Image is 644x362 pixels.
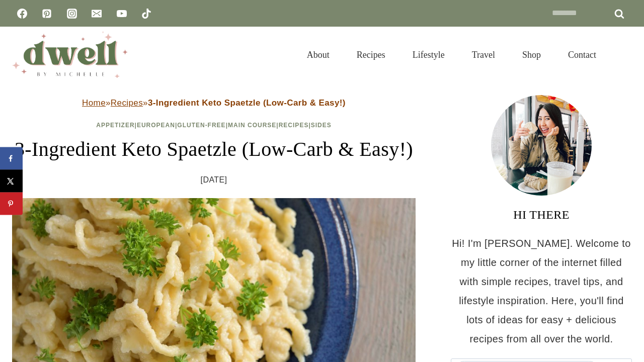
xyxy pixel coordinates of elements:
[12,134,416,164] h1: 3-Ingredient Keto Spaetzle (Low-Carb & Easy!)
[451,234,632,348] p: Hi! I'm [PERSON_NAME]. Welcome to my little corner of the internet filled with simple recipes, tr...
[343,37,399,72] a: Recipes
[201,172,227,188] time: [DATE]
[136,4,156,24] a: TikTok
[228,122,276,129] a: Main Course
[96,122,332,129] span: | | | | |
[293,37,610,72] nav: Primary Navigation
[112,4,132,24] a: YouTube
[37,4,57,24] a: Pinterest
[177,122,225,129] a: Gluten-Free
[148,98,346,108] strong: 3-Ingredient Keto Spaetzle (Low-Carb & Easy!)
[82,98,106,108] a: Home
[458,37,509,72] a: Travel
[451,206,632,224] h3: HI THERE
[311,122,332,129] a: Sides
[12,32,128,78] img: DWELL by michelle
[554,37,610,72] a: Contact
[279,122,309,129] a: Recipes
[293,37,343,72] a: About
[62,4,82,24] a: Instagram
[96,122,134,129] a: Appetizer
[399,37,458,72] a: Lifestyle
[615,46,632,63] button: View Search Form
[111,98,143,108] a: Recipes
[137,122,175,129] a: European
[87,4,107,24] a: Email
[509,37,554,72] a: Shop
[82,98,346,108] span: » »
[12,4,32,24] a: Facebook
